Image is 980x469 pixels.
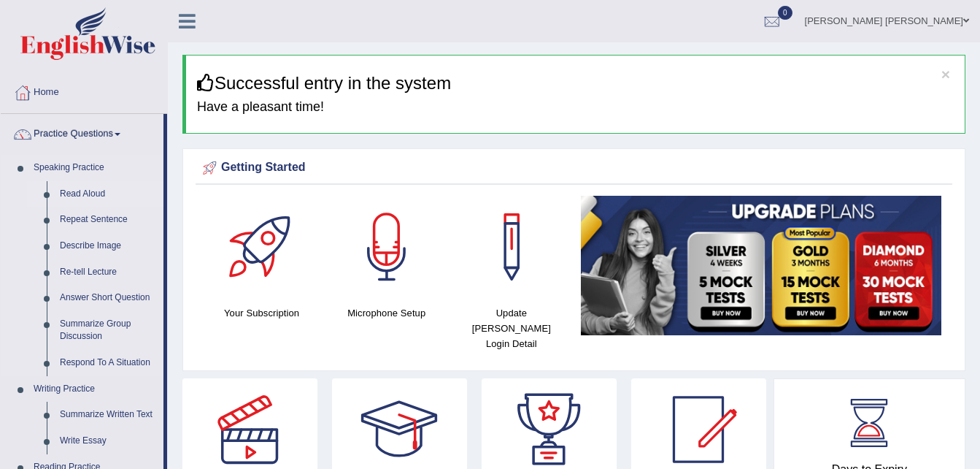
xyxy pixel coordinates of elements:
a: Speaking Practice [27,155,163,181]
a: Repeat Sentence [53,207,163,233]
h3: Successful entry in the system [197,74,954,93]
a: Writing Practice [27,376,163,403]
img: small5.jpg [581,196,941,335]
a: Practice Questions [1,114,163,150]
a: Summarize Group Discussion [53,311,163,350]
a: Summarize Written Text [53,402,163,428]
h4: Microphone Setup [331,305,441,321]
a: Write Essay [53,428,163,454]
a: Home [1,72,167,109]
a: Respond To A Situation [53,350,163,376]
a: Re-tell Lecture [53,259,163,286]
h4: Update [PERSON_NAME] Login Detail [456,305,566,351]
button: × [941,66,950,82]
h4: Your Subscription [207,305,317,321]
a: Answer Short Question [53,285,163,311]
a: Describe Image [53,233,163,259]
div: Getting Started [199,157,949,179]
h4: Have a pleasant time! [197,100,954,115]
span: 0 [778,6,792,20]
a: Read Aloud [53,181,163,207]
